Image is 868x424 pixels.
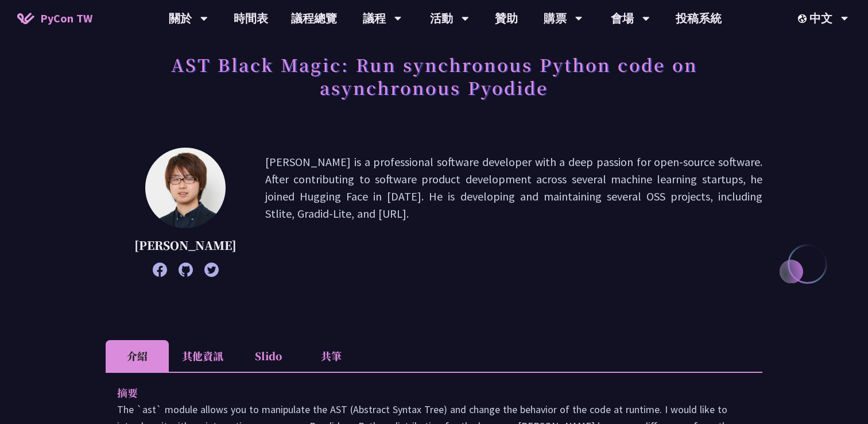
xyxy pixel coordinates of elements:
[145,148,226,228] img: Yuichiro Tachibana
[169,340,237,372] li: 其他資訊
[17,13,34,24] img: Home icon of PyCon TW 2025
[134,237,237,254] p: [PERSON_NAME]
[6,4,104,33] a: PyCon TW
[300,340,363,372] li: 共筆
[265,153,762,271] p: [PERSON_NAME] is a professional software developer with a deep passion for open-source software. ...
[117,384,728,401] p: 摘要
[798,14,809,23] img: Locale Icon
[106,340,169,372] li: 介紹
[106,47,762,105] h1: AST Black Magic: Run synchronous Python code on asynchronous Pyodide
[40,10,92,27] span: PyCon TW
[237,340,300,372] li: Slido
